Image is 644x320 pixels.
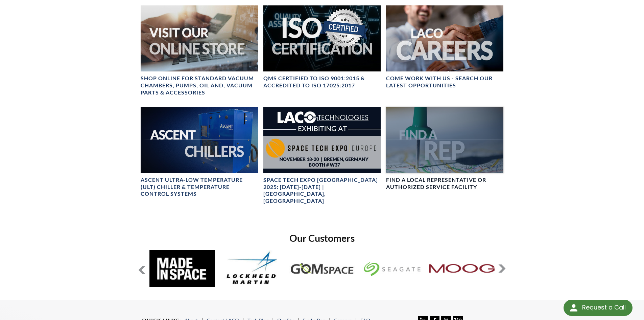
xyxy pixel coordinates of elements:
h4: SHOP ONLINE FOR STANDARD VACUUM CHAMBERS, PUMPS, OIL AND, VACUUM PARTS & ACCESSORIES [141,75,258,96]
a: ISO Certification headerQMS CERTIFIED to ISO 9001:2015 & Accredited to ISO 17025:2017 [263,5,381,89]
a: Space Tech Expo Europe 2025: Nov 18-20 | Bremen, GermanySpace Tech Expo [GEOGRAPHIC_DATA] 2025: [... [263,107,381,205]
img: round button [568,302,579,313]
h4: COME WORK WITH US - SEARCH OUR LATEST OPPORTUNITIES [386,75,503,89]
a: Header for LACO Careers OpportunitiesCOME WORK WITH US - SEARCH OUR LATEST OPPORTUNITIES [386,5,503,89]
div: Request a Call [582,300,626,315]
a: Visit Our Online Store headerSHOP ONLINE FOR STANDARD VACUUM CHAMBERS, PUMPS, OIL AND, VACUUM PAR... [141,5,258,96]
h4: Space Tech Expo [GEOGRAPHIC_DATA] 2025: [DATE]-[DATE] | [GEOGRAPHIC_DATA], [GEOGRAPHIC_DATA] [263,176,381,205]
img: MadeInSpace.jpg [149,250,215,287]
img: Lockheed-Martin.jpg [219,250,285,287]
a: Find A Rep Locator headerFIND A LOCAL REPRESENTATIVE OR AUTHORIZED SERVICE FACILITY [386,107,503,191]
h4: Ascent Ultra-Low Temperature (ULT) Chiller & Temperature Control Systems [141,176,258,197]
img: LOGO_200x112.jpg [359,250,425,287]
a: Ascent ChillerAscent Ultra-Low Temperature (ULT) Chiller & Temperature Control Systems [141,107,258,198]
h4: QMS CERTIFIED to ISO 9001:2015 & Accredited to ISO 17025:2017 [263,75,381,89]
h4: FIND A LOCAL REPRESENTATIVE OR AUTHORIZED SERVICE FACILITY [386,176,503,191]
h2: Our Customers [138,232,506,244]
div: Request a Call [564,300,633,316]
img: GOM-Space.jpg [289,250,355,287]
img: MOOG.jpg [429,250,495,287]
